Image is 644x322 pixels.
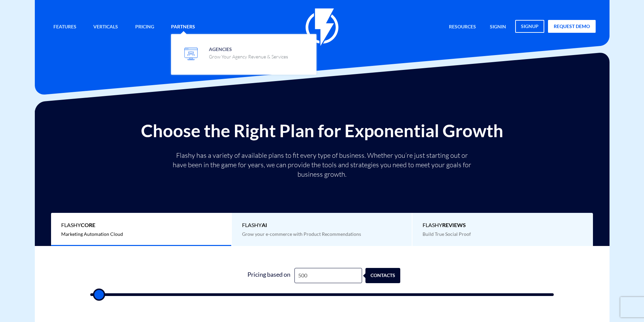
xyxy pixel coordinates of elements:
a: signup [515,20,544,33]
a: Resources [444,20,481,34]
span: Agencies [209,44,288,60]
p: Flashy has a variety of available plans to fit every type of business. Whether you’re just starti... [170,151,474,179]
a: Pricing [130,20,159,34]
span: Grow your e-commerce with Product Recommendations [242,231,361,237]
b: REVIEWS [442,222,466,228]
a: AgenciesGrow Your Agency Revenue & Services [176,39,311,70]
span: Flashy [242,221,402,229]
b: Core [81,222,95,228]
span: Marketing Automation Cloud [61,231,123,237]
span: Flashy [61,221,221,229]
a: Verticals [88,20,123,34]
div: contacts [369,268,404,283]
a: Partners [166,20,200,34]
h2: Choose the Right Plan for Exponential Growth [40,121,604,140]
div: Pricing based on [244,268,294,283]
a: request demo [548,20,596,33]
a: Features [48,20,81,34]
span: Build True Social Proof [423,231,471,237]
p: Grow Your Agency Revenue & Services [209,53,288,60]
span: Flashy [423,221,583,229]
a: signin [485,20,511,34]
b: AI [262,222,267,228]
